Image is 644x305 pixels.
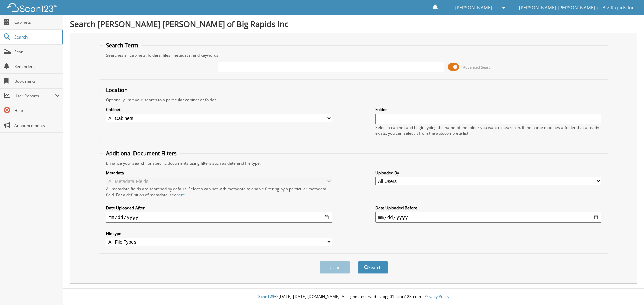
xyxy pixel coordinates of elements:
label: Folder [375,107,601,112]
legend: Location [103,86,131,94]
img: scan123-logo-white.svg [7,3,57,12]
button: Search [358,261,388,274]
div: Enhance your search for specific documents using filters such as date and file type. [103,160,605,166]
a: Privacy Policy [424,294,449,299]
span: Search [14,34,59,40]
h1: Search [PERSON_NAME] [PERSON_NAME] of Big Rapids Inc [70,18,637,29]
label: Cabinet [106,107,332,112]
span: Announcements [14,123,60,128]
span: Scan123 [258,294,274,299]
label: Date Uploaded Before [375,205,601,211]
label: Date Uploaded After [106,205,332,211]
label: Uploaded By [375,170,601,176]
input: start [106,212,332,223]
div: Optionally limit your search to a particular cabinet or folder [103,97,605,103]
span: [PERSON_NAME] [PERSON_NAME] of Big Rapids Inc [519,6,634,10]
label: Metadata [106,170,332,176]
span: Help [14,108,60,113]
div: All metadata fields are searched by default. Select a cabinet with metadata to enable filtering b... [106,186,332,198]
label: File type [106,231,332,236]
span: Bookmarks [14,78,60,84]
legend: Search Term [103,42,142,49]
legend: Additional Document Filters [103,150,180,157]
span: Advanced Search [463,65,493,70]
span: [PERSON_NAME] [455,6,492,10]
div: Searches all cabinets, folders, files, metadata, and keywords [103,52,605,58]
span: Reminders [14,64,60,69]
div: Select a cabinet and begin typing the name of the folder you want to search in. If the name match... [375,125,601,136]
button: Clear [320,261,350,274]
span: Scan [14,49,60,55]
span: Cabinets [14,19,60,25]
div: © [DATE]-[DATE] [DOMAIN_NAME]. All rights reserved | appg01-scan123-com | [63,289,644,305]
a: here [176,192,185,198]
input: end [375,212,601,223]
span: User Reports [14,93,55,99]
